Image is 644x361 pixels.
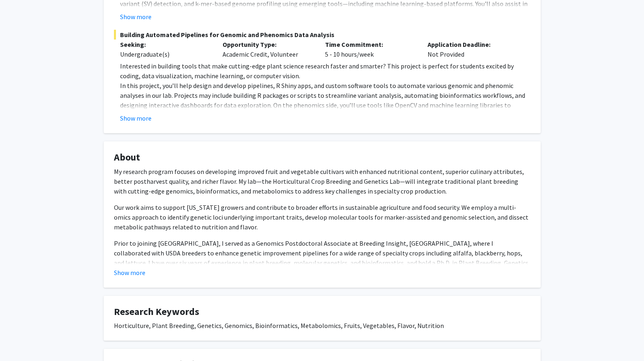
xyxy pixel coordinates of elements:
div: Academic Credit, Volunteer [216,40,319,59]
p: Our work aims to support [US_STATE] growers and contribute to broader efforts in sustainable agri... [114,203,530,232]
iframe: Chat [6,324,35,355]
h4: Research Keywords [114,306,530,318]
div: Not Provided [421,40,524,59]
p: Time Commitment: [325,40,415,49]
div: Horticulture, Plant Breeding, Genetics, Genomics, Bioinformatics, Metabolomics, Fruits, Vegetable... [114,321,530,330]
h4: About [114,152,530,163]
button: Show more [120,12,152,22]
span: Building Automated Pipelines for Genomic and Phenomics Data Analysis [114,30,530,40]
p: Prior to joining [GEOGRAPHIC_DATA], I served as a Genomics Postdoctoral Associate at Breeding Ins... [114,238,530,287]
div: 5 - 10 hours/week [319,40,421,59]
p: Seeking: [120,40,210,49]
p: Application Deadline: [428,40,518,49]
p: In this project, you’ll help design and develop pipelines, R Shiny apps, and custom software tool... [120,81,530,120]
p: My research program focuses on developing improved fruit and vegetable cultivars with enhanced nu... [114,167,530,196]
button: Show more [120,113,152,123]
div: Undergraduate(s) [120,49,210,59]
button: Show more [114,268,145,277]
p: Opportunity Type: [223,40,313,49]
p: Interested in building tools that make cutting-edge plant science research faster and smarter? Th... [120,61,530,81]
